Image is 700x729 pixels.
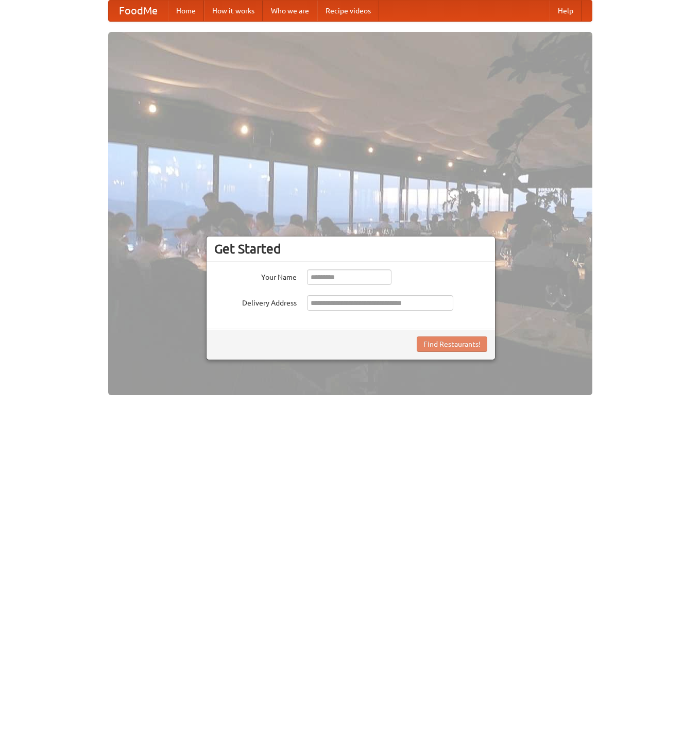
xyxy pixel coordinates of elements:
[263,1,317,21] a: Who we are
[550,1,582,21] a: Help
[204,1,263,21] a: How it works
[214,269,297,282] label: Your Name
[214,241,487,257] h3: Get Started
[417,336,487,352] button: Find Restaurants!
[214,295,297,308] label: Delivery Address
[168,1,204,21] a: Home
[317,1,379,21] a: Recipe videos
[109,1,168,21] a: FoodMe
